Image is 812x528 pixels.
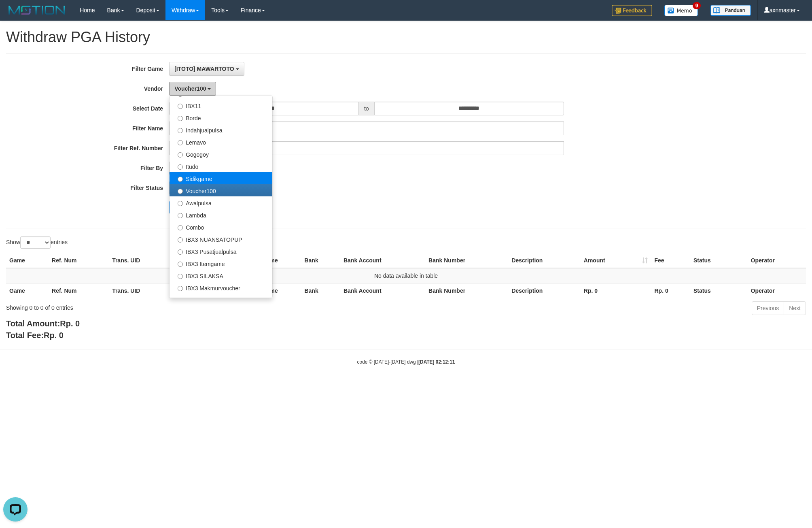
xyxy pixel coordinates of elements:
[170,281,272,294] label: IBX3 Makmurvoucher
[20,236,51,249] select: Showentries
[178,225,183,230] input: Combo
[178,237,183,243] input: IBX3 NUANSATOPUP
[170,99,272,111] label: IBX11
[169,62,244,76] button: [ITOTO] MAWARTOTO
[178,104,183,109] input: IBX11
[651,283,690,298] th: Rp. 0
[425,253,508,268] th: Bank Number
[6,253,49,268] th: Game
[178,164,183,170] input: Itudo
[170,160,272,172] label: Itudo
[664,5,698,16] img: Button%20Memo.svg
[178,116,183,121] input: Borde
[178,286,183,291] input: IBX3 Makmurvoucher
[3,3,28,28] button: Open LiveChat chat widget
[581,283,651,298] th: Rp. 0
[340,283,425,298] th: Bank Account
[174,85,206,92] span: Voucher100
[169,82,216,96] button: Voucher100
[60,319,80,328] span: Rp. 0
[170,172,272,184] label: Sidikgame
[49,283,109,298] th: Ref. Num
[359,102,374,115] span: to
[170,123,272,136] label: Indahjualpulsa
[6,300,332,312] div: Showing 0 to 0 of 0 entries
[174,66,234,72] span: [ITOTO] MAWARTOTO
[170,196,272,209] label: Awalpulsa
[178,177,183,182] input: Sidikgame
[170,294,272,306] label: IBX3 MAKMURTOPUP
[178,152,183,158] input: Gogogoy
[6,331,64,340] b: Total Fee:
[178,201,183,206] input: Awalpulsa
[301,283,340,298] th: Bank
[109,283,175,298] th: Trans. UID
[581,253,651,268] th: Amount: activate to sort column ascending
[170,111,272,123] label: Borde
[170,233,272,245] label: IBX3 NUANSATOPUP
[690,253,748,268] th: Status
[710,5,751,16] img: panduan.png
[178,189,183,194] input: Voucher100
[425,283,508,298] th: Bank Number
[612,5,652,16] img: Feedback.jpg
[748,283,806,298] th: Operator
[508,283,580,298] th: Description
[170,221,272,233] label: Combo
[170,257,272,269] label: IBX3 Itemgame
[693,2,701,9] span: 9
[690,283,748,298] th: Status
[44,331,64,340] span: Rp. 0
[6,319,80,328] b: Total Amount:
[6,268,806,283] td: No data available in table
[418,359,455,365] strong: [DATE] 02:12:11
[170,184,272,196] label: Voucher100
[784,301,806,315] a: Next
[178,213,183,218] input: Lambda
[170,269,272,281] label: IBX3 SILAKSA
[6,236,68,249] label: Show entries
[357,359,455,365] small: code © [DATE]-[DATE] dwg |
[259,253,301,268] th: Name
[6,4,68,16] img: MOTION_logo.png
[178,128,183,133] input: Indahjualpulsa
[508,253,580,268] th: Description
[170,148,272,160] label: Gogogoy
[170,136,272,148] label: Lemavo
[6,29,806,45] h1: Withdraw PGA History
[170,245,272,257] label: IBX3 Pusatjualpulsa
[340,253,425,268] th: Bank Account
[259,283,301,298] th: Name
[178,140,183,145] input: Lemavo
[178,262,183,267] input: IBX3 Itemgame
[178,249,183,255] input: IBX3 Pusatjualpulsa
[748,253,806,268] th: Operator
[651,253,690,268] th: Fee
[170,209,272,221] label: Lambda
[6,283,49,298] th: Game
[752,301,784,315] a: Previous
[49,253,109,268] th: Ref. Num
[109,253,175,268] th: Trans. UID
[301,253,340,268] th: Bank
[178,274,183,279] input: IBX3 SILAKSA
